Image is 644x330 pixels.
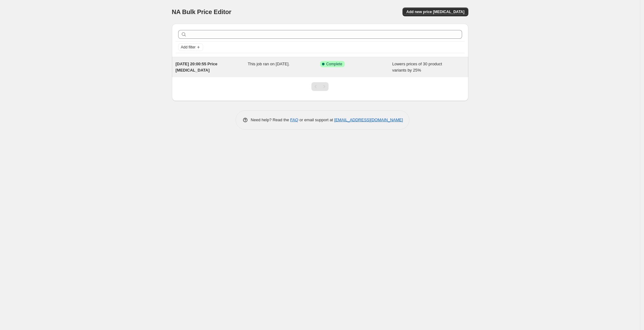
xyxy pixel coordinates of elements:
span: Lowers prices of 30 product variants by 25% [392,62,442,72]
a: [EMAIL_ADDRESS][DOMAIN_NAME] [334,117,403,122]
button: Add new price [MEDICAL_DATA] [402,7,468,16]
span: Complete [326,62,342,67]
span: [DATE] 20:00:55 Price [MEDICAL_DATA] [176,62,217,72]
span: This job ran on [DATE]. [248,62,290,66]
button: Add filter [178,43,203,51]
span: Add new price [MEDICAL_DATA] [406,9,464,14]
span: or email support at [298,117,334,122]
nav: Pagination [311,82,329,91]
span: Add filter [181,45,196,50]
span: NA Bulk Price Editor [172,8,232,15]
span: Need help? Read the [251,117,290,122]
a: FAQ [290,117,298,122]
